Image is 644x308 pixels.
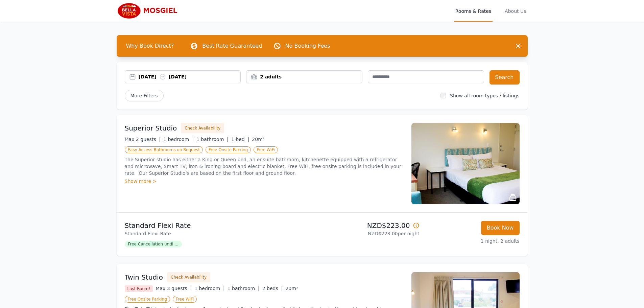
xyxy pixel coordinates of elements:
div: [DATE] [DATE] [139,73,241,80]
img: Bella Vista Mosgiel [117,3,182,19]
button: Book Now [481,221,520,235]
div: Show more > [125,178,403,185]
p: 1 night, 2 adults [425,238,520,244]
span: Free WiFi [173,296,197,303]
h3: Twin Studio [125,273,163,282]
p: NZD$223.00 [325,221,420,230]
span: Free Onsite Parking [125,296,170,303]
label: Show all room types / listings [450,93,519,98]
p: No Booking Fees [285,42,330,50]
p: Standard Flexi Rate [125,230,319,237]
button: Check Availability [167,272,210,282]
span: 1 bed | [231,137,249,142]
button: Search [490,70,520,85]
span: 1 bathroom | [196,137,229,142]
span: Max 3 guests | [156,286,192,291]
p: The Superior studio has either a King or Queen bed, an ensuite bathroom, kitchenette equipped wit... [125,156,403,176]
span: Last Room! [125,285,153,292]
span: 1 bedroom | [163,137,194,142]
span: Easy Access Bathrooms on Request [125,146,203,153]
p: Best Rate Guaranteed [202,42,262,50]
span: 1 bathroom | [228,286,260,291]
span: 20m² [252,137,264,142]
p: NZD$223.00 per night [325,230,420,237]
div: 2 adults [246,73,362,80]
span: More Filters [125,90,164,101]
h3: Superior Studio [125,123,177,133]
p: Standard Flexi Rate [125,221,319,230]
span: Why Book Direct? [121,39,180,53]
span: 2 beds | [262,286,283,291]
button: Check Availability [181,123,224,133]
span: 1 bedroom | [194,286,225,291]
span: 20m² [285,286,298,291]
span: Free WiFi [254,146,278,153]
span: Max 2 guests | [125,137,161,142]
span: Free Cancellation until ... [125,241,182,247]
span: Free Onsite Parking [206,146,251,153]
